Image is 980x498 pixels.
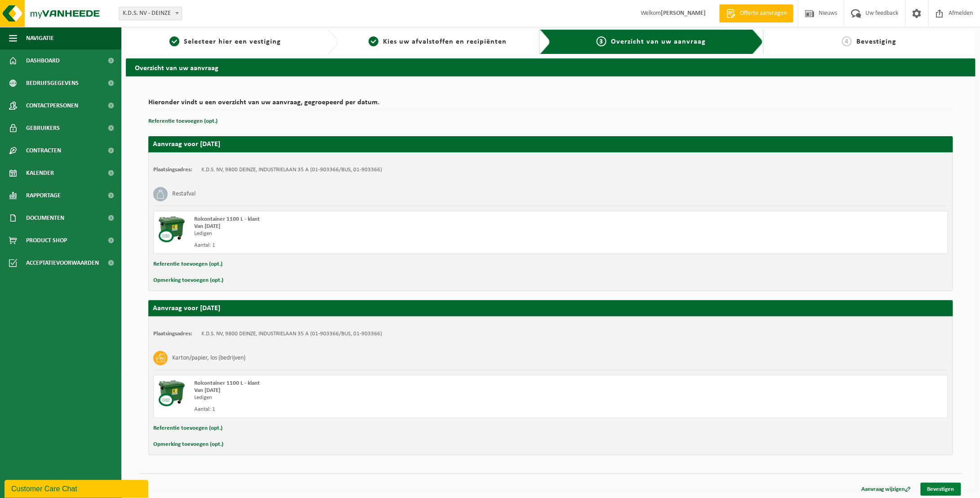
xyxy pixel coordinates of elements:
[201,166,382,173] td: K.D.S. NV, 9800 DEINZE, INDUSTRIELAAN 35 A (01-903366/BUS, 01-903366)
[194,380,260,386] span: Rolcontainer 1100 L - klant
[153,167,192,173] strong: Plaatsingsadres:
[26,252,99,274] span: Acceptatievoorwaarden
[194,230,587,237] div: Ledigen
[842,36,852,46] span: 4
[26,229,67,252] span: Product Shop
[194,387,220,393] strong: Van [DATE]
[26,207,64,229] span: Documenten
[855,483,918,496] a: Aanvraag wijzigen
[26,139,61,162] span: Contracten
[719,4,793,22] a: Offerte aanvragen
[153,439,223,450] button: Opmerking toevoegen (opt.)
[153,331,192,337] strong: Plaatsingsadres:
[126,58,976,76] h2: Overzicht van uw aanvraag
[26,162,54,184] span: Kalender
[4,478,150,498] iframe: chat widget
[856,38,896,45] span: Bevestiging
[153,422,223,434] button: Referentie toevoegen (opt.)
[597,36,606,46] span: 3
[611,38,706,45] span: Overzicht van uw aanvraag
[153,258,223,270] button: Referentie toevoegen (opt.)
[148,116,218,127] button: Referentie toevoegen (opt.)
[921,483,961,496] a: Bevestigen
[343,36,533,47] a: 2Kies uw afvalstoffen en recipiënten
[201,330,382,338] td: K.D.S. NV, 9800 DEINZE, INDUSTRIELAAN 35 A (01-903366/BUS, 01-903366)
[148,99,953,111] h2: Hieronder vindt u een overzicht van uw aanvraag, gegroepeerd per datum.
[194,216,260,222] span: Rolcontainer 1100 L - klant
[169,36,179,46] span: 1
[119,7,182,20] span: K.D.S. NV - DEINZE
[158,380,185,407] img: WB-1100-CU.png
[153,141,220,148] strong: Aanvraag voor [DATE]
[26,27,54,49] span: Navigatie
[26,94,78,117] span: Contactpersonen
[661,10,706,17] strong: [PERSON_NAME]
[194,394,587,401] div: Ledigen
[26,184,61,207] span: Rapportage
[26,117,60,139] span: Gebruikers
[194,406,587,413] div: Aantal: 1
[153,305,220,312] strong: Aanvraag voor [DATE]
[194,242,587,249] div: Aantal: 1
[158,216,185,243] img: WB-1100-CU.png
[130,36,321,47] a: 1Selecteer hier een vestiging
[184,38,281,45] span: Selecteer hier een vestiging
[369,36,379,46] span: 2
[26,49,60,72] span: Dashboard
[383,38,507,45] span: Kies uw afvalstoffen en recipiënten
[738,9,789,18] span: Offerte aanvragen
[26,72,79,94] span: Bedrijfsgegevens
[194,223,220,229] strong: Van [DATE]
[172,351,245,365] h3: Karton/papier, los (bedrijven)
[119,7,182,20] span: K.D.S. NV - DEINZE
[172,187,196,201] h3: Restafval
[153,275,223,286] button: Opmerking toevoegen (opt.)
